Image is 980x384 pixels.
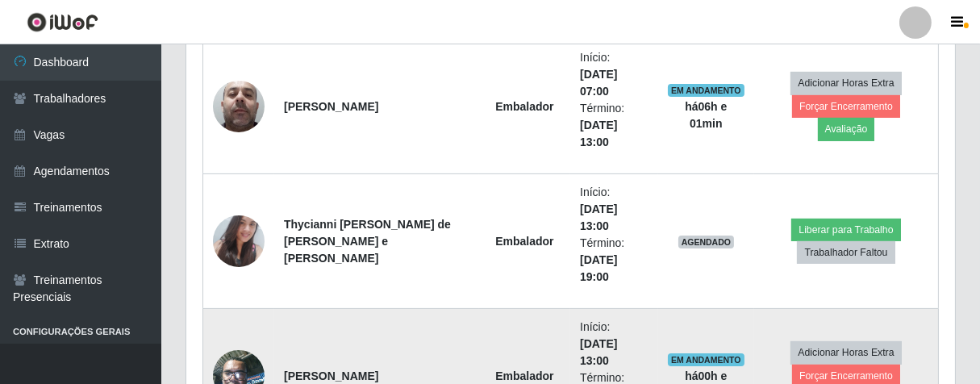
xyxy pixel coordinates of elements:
time: [DATE] 19:00 [580,253,617,283]
li: Término: [580,100,648,151]
strong: Embalador [495,235,553,248]
li: Início: [580,319,648,369]
button: Trabalhador Faltou [797,241,895,264]
time: [DATE] 13:00 [580,202,617,232]
time: [DATE] 13:00 [580,119,617,148]
strong: [PERSON_NAME] [284,369,378,382]
strong: Embalador [495,369,553,382]
strong: Embalador [495,100,553,113]
button: Adicionar Horas Extra [790,341,901,364]
span: EM ANDAMENTO [668,353,744,366]
img: 1723759532306.jpeg [213,72,265,140]
strong: há 06 h e 01 min [685,100,727,130]
button: Avaliação [818,118,875,140]
span: EM ANDAMENTO [668,84,744,97]
img: CoreUI Logo [27,12,98,32]
strong: [PERSON_NAME] [284,100,378,113]
li: Início: [580,184,648,235]
strong: Thycianni [PERSON_NAME] de [PERSON_NAME] e [PERSON_NAME] [284,218,451,265]
span: AGENDADO [678,236,735,248]
img: 1751462505054.jpeg [213,207,265,276]
button: Liberar para Trabalho [791,219,900,241]
button: Adicionar Horas Extra [790,72,901,94]
time: [DATE] 07:00 [580,68,617,98]
li: Início: [580,49,648,100]
time: [DATE] 13:00 [580,337,617,367]
li: Término: [580,235,648,286]
button: Forçar Encerramento [792,95,900,118]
